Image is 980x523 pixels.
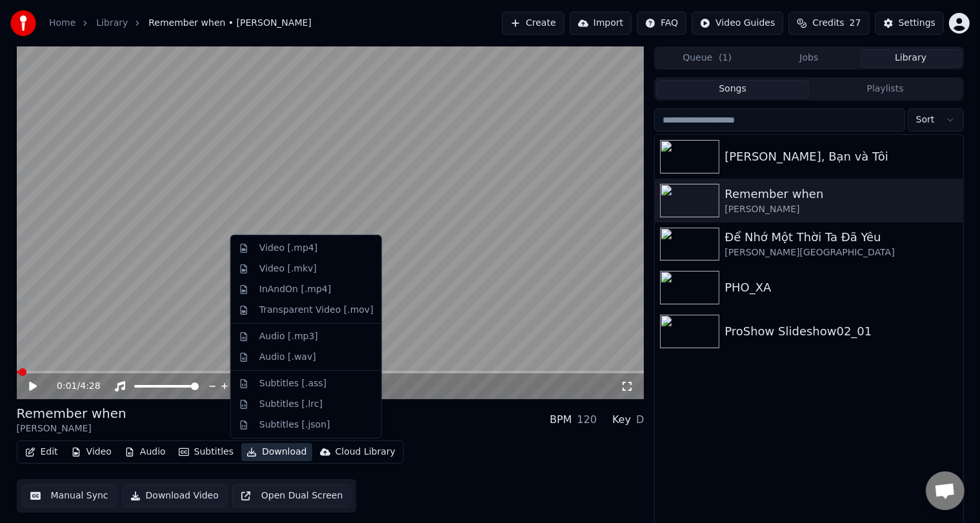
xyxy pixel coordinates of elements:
[502,12,565,35] button: Create
[259,330,318,343] div: Audio [.mp3]
[550,412,572,428] div: BPM
[725,246,957,259] div: [PERSON_NAME][GEOGRAPHIC_DATA]
[96,17,128,30] a: Library
[17,422,126,435] div: [PERSON_NAME]
[57,380,88,393] div: /
[899,17,935,30] div: Settings
[725,228,957,246] div: Để Nhớ Một Thời Ta Đã Yêu
[57,380,77,393] span: 0:01
[916,113,935,126] span: Sort
[725,322,957,340] div: ProShow Slideshow02_01
[577,412,597,428] div: 120
[758,49,860,68] button: Jobs
[725,148,957,166] div: [PERSON_NAME], Bạn và Tôi
[17,404,126,422] div: Remember when
[259,262,317,275] div: Video [.mkv]
[875,12,944,35] button: Settings
[637,12,686,35] button: FAQ
[809,80,962,99] button: Playlists
[232,484,352,508] button: Open Dual Screen
[148,17,312,30] span: Remember when • [PERSON_NAME]
[259,398,323,411] div: Subtitles [.lrc]
[850,17,861,30] span: 27
[692,12,783,35] button: Video Guides
[335,446,395,459] div: Cloud Library
[725,185,957,203] div: Remember when
[22,484,117,508] button: Manual Sync
[570,12,632,35] button: Import
[241,443,312,461] button: Download
[259,304,374,317] div: Transparent Video [.mov]
[122,484,227,508] button: Download Video
[259,419,330,431] div: Subtitles [.json]
[719,52,732,64] span: ( 1 )
[259,283,332,296] div: InAndOn [.mp4]
[725,203,957,216] div: [PERSON_NAME]
[259,242,317,255] div: Video [.mp4]
[259,377,326,390] div: Subtitles [.ass]
[259,351,316,364] div: Audio [.wav]
[725,279,957,297] div: PHO_XA
[612,412,631,428] div: Key
[80,380,100,393] span: 4:28
[10,10,36,36] img: youka
[20,443,63,461] button: Edit
[119,443,171,461] button: Audio
[656,49,758,68] button: Queue
[49,17,75,30] a: Home
[788,12,869,35] button: Credits27
[49,17,312,30] nav: breadcrumb
[656,80,809,99] button: Songs
[636,412,644,428] div: D
[812,17,844,30] span: Credits
[860,49,962,68] button: Library
[66,443,117,461] button: Video
[926,471,965,510] a: Open chat
[174,443,239,461] button: Subtitles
